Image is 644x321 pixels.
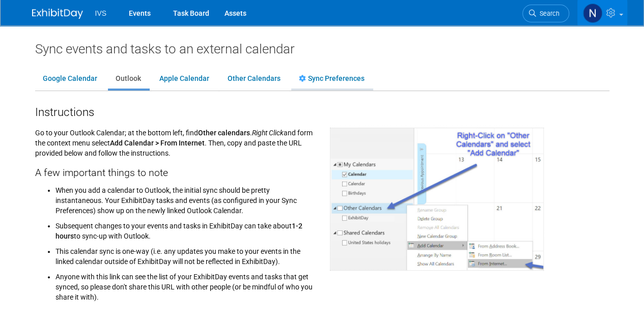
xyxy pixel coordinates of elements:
[110,139,205,147] span: Add Calendar > From Internet
[55,183,315,216] li: When you add a calendar to Outlook, the initial sync should be pretty instantaneous. Your Exhibit...
[198,129,250,137] span: Other calendars
[55,267,315,302] li: Anyone with this link can see the list of your ExhibitDay events and tasks that get synced, so pl...
[330,128,544,271] img: Outlook Calendar screen shot for adding external calendar
[55,241,315,267] li: This calendar sync is one-way (i.e. any updates you make to your events in the linked calendar ou...
[35,41,609,57] div: Sync events and tasks to an external calendar
[152,69,217,89] a: Apple Calendar
[27,120,322,307] div: Go to your Outlook Calendar; at the bottom left, find . and form the context menu select . Then, ...
[108,69,149,89] a: Outlook
[252,129,284,137] i: Right Click
[291,69,372,89] a: Sync Preferences
[35,158,315,180] div: A few important things to note
[32,9,83,19] img: ExhibitDay
[95,9,107,17] span: IVS
[522,5,569,22] a: Search
[536,10,559,17] span: Search
[220,69,288,89] a: Other Calendars
[55,216,315,241] li: Subsequent changes to your events and tasks in ExhibitDay can take about to sync-up with Outlook.
[35,69,105,89] a: Google Calendar
[35,101,609,120] div: Instructions
[583,4,602,23] img: Nathaniel Brost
